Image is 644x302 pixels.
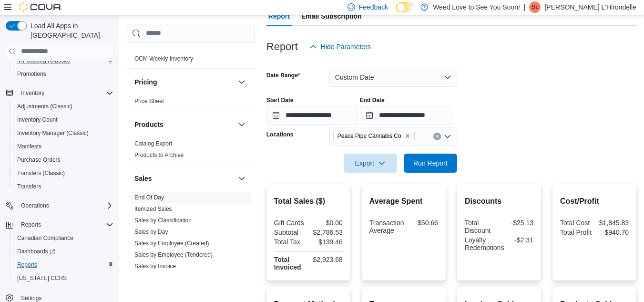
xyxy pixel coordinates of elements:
[13,141,45,152] a: Manifests
[10,153,117,167] button: Purchase Orders
[134,229,168,235] a: Sales by Day
[266,41,298,52] h3: Report
[13,272,113,284] span: Washington CCRS
[560,229,593,236] div: Total Profit
[13,141,113,152] span: Manifests
[21,202,49,209] span: Operations
[13,181,113,192] span: Transfers
[17,261,37,269] span: Reports
[236,34,247,45] button: OCM
[236,76,247,88] button: Pricing
[17,116,58,124] span: Inventory Count
[17,234,73,242] span: Canadian Compliance
[10,113,117,126] button: Inventory Count
[134,98,164,104] a: Price Sheet
[310,238,343,246] div: $139.46
[508,236,533,244] div: -$2.31
[396,12,396,13] span: Dark Mode
[21,221,41,229] span: Reports
[134,263,176,270] a: Sales by Invoice
[274,229,307,236] div: Subtotal
[306,37,375,56] button: Hide Parameters
[10,67,117,81] button: Promotions
[17,219,45,230] button: Reports
[408,219,438,227] div: $50.66
[134,251,213,258] a: Sales by Employee (Tendered)
[13,246,113,257] span: Dashboards
[134,140,172,147] a: Catalog Export
[10,100,117,113] button: Adjustments (Classic)
[134,97,164,105] span: Price Sheet
[10,271,117,285] button: [US_STATE] CCRS
[13,246,59,257] a: Dashboards
[13,259,41,271] a: Reports
[13,154,64,166] a: Purchase Orders
[544,1,636,13] p: [PERSON_NAME] L'Hirondelle
[369,219,404,234] div: Transaction Average
[274,196,343,207] h2: Total Sales ($)
[134,194,164,201] span: End Of Day
[17,248,55,255] span: Dashboards
[596,229,629,236] div: $940.70
[360,106,451,125] input: Press the down key to open a popover containing a calendar.
[17,156,61,164] span: Purchase Orders
[13,114,61,125] a: Inventory Count
[274,219,307,227] div: Gift Cards
[134,77,234,87] button: Pricing
[13,167,113,179] span: Transfers (Classic)
[310,256,343,263] div: $2,923.68
[344,154,397,173] button: Export
[17,219,113,230] span: Reports
[17,129,89,137] span: Inventory Manager (Classic)
[13,101,76,112] a: Adjustments (Classic)
[13,154,113,166] span: Purchase Orders
[13,272,71,284] a: [US_STATE] CCRS
[532,1,539,13] span: SL
[134,174,152,183] h3: Sales
[134,205,172,213] span: Itemized Sales
[17,200,53,211] button: Operations
[27,21,113,40] span: Load All Apps in [GEOGRAPHIC_DATA]
[17,200,113,211] span: Operations
[134,240,209,247] a: Sales by Employee (Created)
[524,1,526,13] p: |
[10,167,117,180] button: Transfers (Classic)
[13,101,113,112] span: Adjustments (Classic)
[127,95,255,111] div: Pricing
[10,140,117,153] button: Manifests
[134,77,157,87] h3: Pricing
[134,120,164,129] h3: Products
[560,196,629,207] h2: Cost/Profit
[134,217,192,224] span: Sales by Classification
[360,96,385,104] label: End Date
[433,1,520,13] p: Weed Love to See You Soon!
[236,119,247,130] button: Products
[13,167,69,179] a: Transfers (Classic)
[10,54,117,67] button: My Catalog (Classic)
[465,219,497,234] div: Total Discount
[321,42,371,52] span: Hide Parameters
[134,120,234,129] button: Products
[17,274,67,282] span: [US_STATE] CCRS
[19,2,62,12] img: Cova
[274,256,301,271] strong: Total Invoiced
[134,152,184,158] a: Products to Archive
[17,183,41,190] span: Transfers
[134,55,193,62] span: OCM Weekly Inventory
[596,219,629,227] div: $1,845.83
[127,138,255,165] div: Products
[301,7,362,26] span: Email Subscription
[2,199,117,212] button: Operations
[134,194,164,201] a: End Of Day
[134,174,234,183] button: Sales
[266,131,294,138] label: Locations
[13,68,50,80] a: Promotions
[17,169,65,177] span: Transfers (Classic)
[310,229,343,236] div: $2,786.53
[396,2,416,12] input: Dark Mode
[10,126,117,140] button: Inventory Manager (Classic)
[13,68,113,80] span: Promotions
[560,219,593,227] div: Total Cost
[529,1,541,13] div: Sheila L'Hirondelle
[433,133,441,140] button: Clear input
